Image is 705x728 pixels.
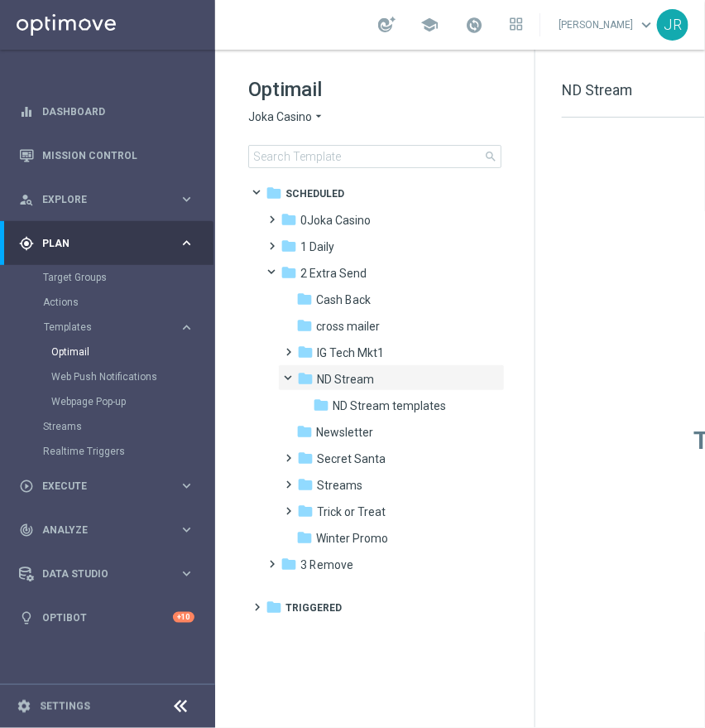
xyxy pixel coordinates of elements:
[285,600,342,615] span: Triggered
[313,397,329,413] i: folder
[179,191,194,207] i: keyboard_arrow_right
[333,398,446,413] span: ND Stream templates
[317,504,386,519] span: Trick or Treat
[316,292,371,307] span: Cash Back
[179,478,194,494] i: keyboard_arrow_right
[43,290,213,315] div: Actions
[285,186,344,201] span: Scheduled
[19,523,179,538] div: Analyze
[297,370,314,387] i: folder
[297,344,314,360] i: folder
[281,211,297,228] i: folder
[17,699,31,714] i: settings
[179,320,194,335] i: keyboard_arrow_right
[19,192,179,207] div: Explore
[42,569,179,579] span: Data Studio
[281,556,297,572] i: folder
[42,133,194,177] a: Mission Control
[296,529,313,546] i: folder
[43,445,172,458] a: Realtime Triggers
[19,89,194,133] div: Dashboard
[420,16,439,34] span: school
[296,317,313,334] i: folder
[173,612,194,623] div: +10
[266,599,282,615] i: folder
[18,611,195,624] button: lightbulb Optibot +10
[51,345,172,359] a: Optimail
[18,149,195,162] button: Mission Control
[297,476,314,493] i: folder
[317,451,386,466] span: Secret Santa
[19,479,34,494] i: play_circle_outline
[42,89,194,133] a: Dashboard
[317,372,374,387] span: ND Stream
[19,133,194,177] div: Mission Control
[317,478,362,493] span: Streams
[19,104,34,119] i: equalizer
[44,322,179,332] div: Templates
[44,322,162,332] span: Templates
[297,503,314,519] i: folder
[562,81,633,99] span: ND Stream
[179,566,194,581] i: keyboard_arrow_right
[19,523,34,538] i: track_changes
[19,610,34,625] i: lightbulb
[300,239,334,254] span: 1 Daily
[296,423,313,440] i: folder
[43,265,213,290] div: Target Groups
[43,414,213,439] div: Streams
[18,523,195,537] button: track_changes Analyze keyboard_arrow_right
[43,439,213,464] div: Realtime Triggers
[248,145,501,168] input: Search Template
[18,193,195,206] button: person_search Explore keyboard_arrow_right
[42,195,179,205] span: Explore
[248,109,312,125] span: Joka Casino
[19,236,179,251] div: Plan
[266,185,282,201] i: folder
[19,479,179,494] div: Execute
[43,271,172,284] a: Target Groups
[51,340,213,364] div: Optimail
[179,235,194,251] i: keyboard_arrow_right
[18,105,195,118] button: equalizer Dashboard
[179,522,194,538] i: keyboard_arrow_right
[281,238,297,254] i: folder
[296,291,313,307] i: folder
[18,567,195,581] button: Data Studio keyboard_arrow_right
[19,236,34,251] i: gps_fixed
[43,321,195,334] button: Templates keyboard_arrow_right
[637,16,655,34] span: keyboard_arrow_down
[51,389,213,414] div: Webpage Pop-up
[300,266,367,281] span: 2 Extra Send
[484,150,497,163] span: search
[316,531,388,546] span: Winter Promo
[317,345,384,360] span: IG Tech Mkt1
[51,364,213,389] div: Web Push Notifications
[557,12,657,37] a: [PERSON_NAME]keyboard_arrow_down
[19,566,179,581] div: Data Studio
[42,525,179,535] span: Analyze
[43,420,172,433] a: Streams
[40,701,90,711] a: Settings
[297,450,314,466] i: folder
[19,595,194,639] div: Optibot
[316,425,373,440] span: Newsletter
[657,9,688,41] div: JR
[51,395,172,408] a: Webpage Pop-up
[42,481,179,491] span: Execute
[18,237,195,250] button: gps_fixed Plan keyboard_arrow_right
[248,76,501,103] h1: Optimail
[42,239,179,248] span: Plan
[248,109,325,125] button: Joka Casino arrow_drop_down
[312,109,325,125] i: arrow_drop_down
[18,480,195,493] button: play_circle_outline Execute keyboard_arrow_right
